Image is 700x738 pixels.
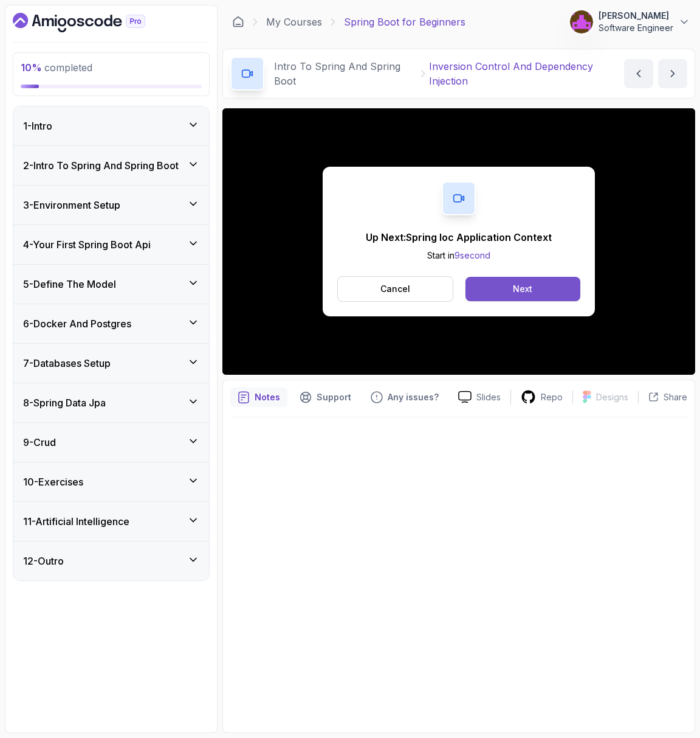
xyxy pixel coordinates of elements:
[23,237,151,252] h3: 4 - Your First Spring Boot Api
[388,391,439,403] p: Any issues?
[21,61,92,74] span: completed
[274,59,417,88] p: Intro To Spring And Spring Boot
[638,391,687,403] button: Share
[13,502,209,541] button: 11-Artificial Intelligence
[13,146,209,185] button: 2-Intro To Spring And Spring Boot
[511,389,572,405] a: Repo
[230,388,287,407] button: notes button
[429,59,624,88] p: Inversion Control And Dependency Injection
[23,395,106,410] h3: 8 - Spring Data Jpa
[599,10,673,22] p: [PERSON_NAME]
[13,462,209,501] button: 10-Exercises
[13,541,209,580] button: 12-Outro
[13,265,209,304] button: 5-Define The Model
[569,10,690,34] button: user profile image[PERSON_NAME]Software Engineer
[13,423,209,462] button: 9-Crud
[366,230,552,245] p: Up Next: Spring Ioc Application Context
[266,15,322,29] a: My Courses
[222,108,695,375] iframe: 2 - Inversion Control and Dependency Injection
[23,514,129,529] h3: 11 - Artificial Intelligence
[13,13,173,32] a: Dashboard
[13,383,209,422] button: 8-Spring Data Jpa
[366,249,552,262] p: Start in
[658,59,687,88] button: next content
[363,388,446,407] button: Feedback button
[448,391,510,403] a: Slides
[337,276,453,302] button: Cancel
[23,475,83,489] h3: 10 - Exercises
[23,356,111,371] h3: 7 - Databases Setup
[23,119,52,133] h3: 1 - Intro
[344,15,465,29] p: Spring Boot for Beginners
[455,250,490,260] span: 9 second
[13,225,209,264] button: 4-Your First Spring Boot Api
[23,316,131,331] h3: 6 - Docker And Postgres
[23,158,179,173] h3: 2 - Intro To Spring And Spring Boot
[570,10,593,33] img: user profile image
[513,283,532,295] div: Next
[624,59,653,88] button: previous content
[23,435,56,450] h3: 9 - Crud
[13,186,209,225] button: 3-Environment Setup
[476,391,501,403] p: Slides
[21,61,42,74] span: 10 %
[13,304,209,343] button: 6-Docker And Postgres
[292,388,359,407] button: Support button
[255,391,280,403] p: Notes
[596,391,628,403] p: Designs
[599,22,673,34] p: Software Engineer
[541,391,563,403] p: Repo
[317,391,351,403] p: Support
[380,283,410,295] p: Cancel
[23,554,64,568] h3: 12 - Outro
[23,277,116,291] h3: 5 - Define The Model
[232,16,244,28] a: Dashboard
[465,277,580,301] button: Next
[13,344,209,383] button: 7-Databases Setup
[23,198,120,212] h3: 3 - Environment Setup
[664,391,687,403] p: Share
[13,106,209,145] button: 1-Intro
